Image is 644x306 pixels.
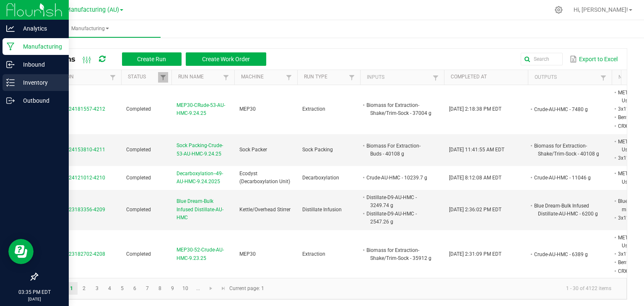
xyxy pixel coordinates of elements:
a: Page 6 [129,282,141,295]
div: Manage settings [553,6,564,14]
button: Create Run [122,52,182,66]
li: Biomass for Extraction-Shake/Trim-Sock - 35912 g [365,246,431,262]
span: [DATE] 11:41:55 AM EDT [449,147,504,153]
span: Distillate Infusion [302,207,342,213]
span: Decarboxylation [302,175,339,181]
li: Crude-AU-HMC - 6389 g [533,250,599,259]
button: Create Work Order [186,52,266,66]
li: Blue Dream-Bulk Infused Distillate-AU-HMC - 6200 g [533,202,599,218]
span: MP-20250924153810-4211 [42,147,105,153]
span: Completed [126,207,151,213]
li: Crude-AU-HMC - 7480 g [533,105,599,114]
a: StatusSortable [128,74,158,80]
span: MP-20250923183356-4209 [42,207,105,213]
span: Decarboxylation--49-AU-HMC-9.24.2025 [177,170,229,186]
span: Extraction [302,106,325,112]
kendo-pager: Current page: 1 [37,278,627,299]
th: Outputs [528,70,612,85]
a: Page 1 [65,282,78,295]
span: Hi, [PERSON_NAME]! [574,6,628,13]
p: Outbound [15,96,65,106]
li: Distillate-D9-AU-HMC - 2547.26 g [365,210,431,226]
a: Page 7 [141,282,153,295]
kendo-pager-info: 1 - 30 of 4122 items [269,282,618,296]
a: Page 4 [104,282,116,295]
a: Page 9 [166,282,179,295]
span: Completed [126,251,151,257]
p: 03:35 PM EDT [4,288,65,296]
a: Manufacturing [20,20,161,38]
span: Manufacturing [20,25,161,32]
span: [DATE] 2:36:02 PM EDT [449,207,501,213]
li: Biomass for Extraction-Shake/Trim-Sock - 40108 g [533,142,599,158]
span: Completed [126,175,151,181]
p: Manufacturing [15,41,65,52]
li: Distillate-D9-AU-HMC - 3249.74 g [365,193,431,210]
a: Filter [221,72,231,83]
a: Filter [284,72,294,83]
span: Completed [126,106,151,112]
a: Filter [598,73,608,83]
li: Biomass For Extraction-Buds - 40108 g [365,142,431,158]
a: Filter [347,72,357,83]
inline-svg: Manufacturing [6,42,15,51]
a: Completed AtSortable [451,74,525,80]
a: Page 10 [179,282,192,295]
p: Inbound [15,60,65,70]
button: Export to Excel [568,52,620,66]
span: Sock Packer [239,147,267,153]
a: Go to the next page [205,282,217,295]
li: Crude-AU-HMC - 11046 g [533,174,599,182]
a: Filter [108,72,118,83]
span: Extraction [302,251,325,257]
a: Filter [431,73,441,83]
p: Inventory [15,78,65,88]
div: All Runs [44,52,273,66]
span: MEP30 [239,106,256,112]
span: Blue Dream-Bulk Infused Distillate-AU-HMC [177,197,229,222]
a: Page 5 [116,282,128,295]
a: Page 11 [192,282,204,295]
inline-svg: Outbound [6,96,15,105]
span: Go to the last page [220,285,227,292]
span: Stash Manufacturing (AU) [48,6,119,13]
a: Go to the last page [217,282,229,295]
a: ExtractionSortable [44,74,107,80]
span: [DATE] 2:31:09 PM EDT [449,251,501,257]
a: Page 2 [78,282,90,295]
a: Run TypeSortable [304,74,346,80]
a: Filter [158,72,168,83]
span: Sock Packing-Crude-53-AU-HMC-9.24.25 [177,142,229,158]
li: Crude-AU-HMC - 10239.7 g [365,174,431,182]
inline-svg: Inventory [6,78,15,87]
span: MP-20250923182702-4208 [42,251,105,257]
inline-svg: Inbound [6,60,15,69]
span: MP-20250924181557-4212 [42,106,105,112]
a: MachineSortable [241,74,283,80]
span: Completed [126,147,151,153]
span: Create Run [137,56,166,62]
span: MEP30 [239,251,256,257]
a: Page 3 [91,282,103,295]
span: MEP30-52-Crude-AU-HMC-9.23.25 [177,246,229,262]
p: [DATE] [4,296,65,302]
span: Kettle/Overhead Stirrer [239,207,291,213]
a: Page 8 [154,282,166,295]
span: [DATE] 8:12:08 AM EDT [449,175,501,181]
span: Go to the next page [208,285,214,292]
span: Sock Packing [302,147,333,153]
p: Analytics [15,23,65,34]
span: Create Work Order [202,56,250,62]
span: Ecodyst (Decarboxylation Unit) [239,171,290,184]
a: Run NameSortable [178,74,221,80]
th: Inputs [360,70,444,85]
span: [DATE] 2:18:38 PM EDT [449,106,501,112]
span: MEP30-CRude-53-AU-HMC-9.24.25 [177,101,229,117]
span: MP-20250924121012-4210 [42,175,105,181]
iframe: Resource center [8,239,34,264]
inline-svg: Analytics [6,24,15,33]
input: Search [521,53,563,65]
li: Biomass for Extraction-Shake/Trim-Sock - 37004 g [365,101,431,117]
